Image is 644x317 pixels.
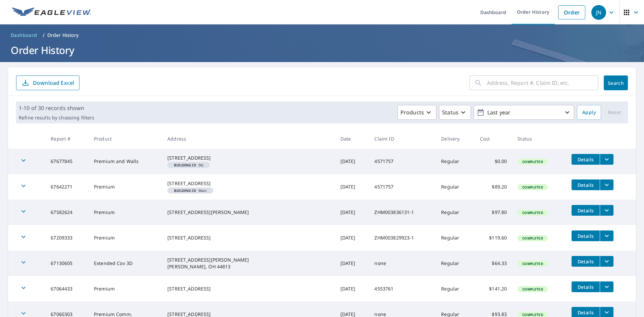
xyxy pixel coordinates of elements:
div: JN [591,5,606,20]
th: Product [89,129,162,149]
td: 67209333 [45,225,89,251]
span: Details [576,258,596,265]
td: 67677845 [45,149,89,174]
li: / [43,31,45,39]
td: ZHM003836131-1 [369,200,436,225]
div: [STREET_ADDRESS][PERSON_NAME] [167,209,330,216]
div: [STREET_ADDRESS] [167,180,330,187]
td: none [369,251,436,276]
th: Date [335,129,369,149]
span: Search [609,80,623,86]
button: filesDropdownBtn-67582624 [600,205,613,216]
button: Products [397,105,436,120]
td: Regular [436,225,474,251]
td: Regular [436,276,474,302]
nav: breadcrumb [8,30,636,41]
span: Completed [518,159,547,164]
button: Status [439,105,471,120]
button: Last year [474,105,574,120]
span: Details [576,309,596,316]
button: filesDropdownBtn-67130605 [600,256,613,267]
td: Regular [436,200,474,225]
span: DG [170,163,207,167]
td: Regular [436,174,474,200]
td: $0.00 [475,149,513,174]
p: Last year [485,107,563,118]
button: Download Excel [16,75,79,90]
button: filesDropdownBtn-67209333 [600,230,613,241]
div: [STREET_ADDRESS] [167,285,330,292]
td: Extended Cov 3D [89,251,162,276]
h1: Order History [8,43,636,57]
span: Completed [518,287,547,292]
th: Status [512,129,566,149]
button: detailsBtn-67582624 [572,205,600,216]
span: Details [576,182,596,188]
span: Completed [518,312,547,317]
span: Details [576,233,596,239]
td: Regular [436,251,474,276]
button: filesDropdownBtn-67642271 [600,179,613,190]
th: Address [162,129,335,149]
td: [DATE] [335,149,369,174]
td: [DATE] [335,200,369,225]
td: $89.20 [475,174,513,200]
td: Premium [89,276,162,302]
p: Status [442,108,459,116]
img: EV Logo [12,7,91,17]
span: Dashboard [11,32,37,39]
td: Premium and Walls [89,149,162,174]
input: Address, Report #, Claim ID, etc. [487,73,598,92]
em: Building ID [174,189,196,192]
div: [STREET_ADDRESS][PERSON_NAME] [PERSON_NAME], OH 44813 [167,257,330,270]
td: Premium [89,200,162,225]
span: Completed [518,185,547,190]
td: ZHM003829923-1 [369,225,436,251]
div: [STREET_ADDRESS] [167,155,330,161]
p: Order History [47,32,79,39]
span: Details [576,156,596,163]
td: Regular [436,149,474,174]
button: Apply [577,105,601,120]
th: Claim ID [369,129,436,149]
td: [DATE] [335,251,369,276]
td: $64.33 [475,251,513,276]
p: Download Excel [33,79,74,87]
span: Details [576,207,596,214]
span: Completed [518,236,547,241]
td: 67642271 [45,174,89,200]
span: Completed [518,261,547,266]
button: filesDropdownBtn-67677845 [600,154,613,165]
td: $119.60 [475,225,513,251]
a: Dashboard [8,30,40,41]
td: 67064433 [45,276,89,302]
p: Products [400,108,424,116]
span: Apply [582,108,596,117]
div: [STREET_ADDRESS] [167,234,330,241]
p: 1-10 of 30 records shown [19,104,94,112]
td: $97.80 [475,200,513,225]
td: 67582624 [45,200,89,225]
td: 4553761 [369,276,436,302]
span: Main [170,189,211,192]
td: [DATE] [335,276,369,302]
td: $141.20 [475,276,513,302]
button: detailsBtn-67209333 [572,230,600,241]
a: Order [558,5,585,19]
td: [DATE] [335,225,369,251]
th: Delivery [436,129,474,149]
button: Search [604,75,628,90]
td: 4571757 [369,149,436,174]
th: Cost [475,129,513,149]
th: Report # [45,129,89,149]
td: 67130605 [45,251,89,276]
button: filesDropdownBtn-67064433 [600,281,613,292]
span: Completed [518,210,547,215]
button: detailsBtn-67677845 [572,154,600,165]
p: Refine results by choosing filters [19,115,94,121]
td: Premium [89,174,162,200]
em: Building ID [174,163,196,167]
td: [DATE] [335,174,369,200]
button: detailsBtn-67642271 [572,179,600,190]
td: 4571757 [369,174,436,200]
